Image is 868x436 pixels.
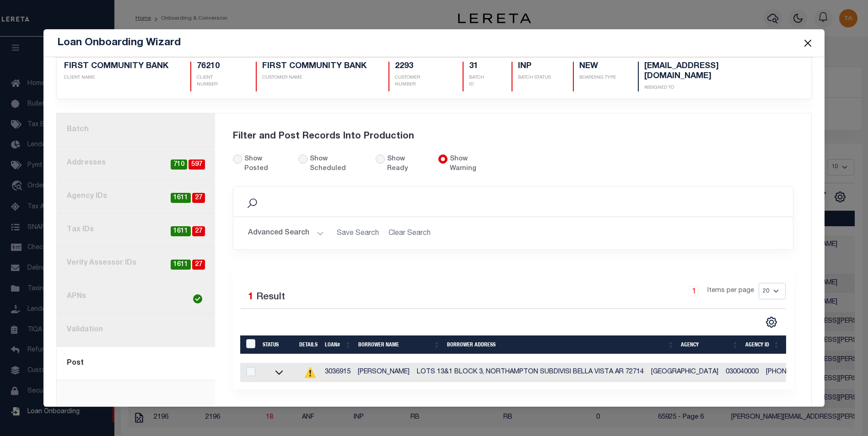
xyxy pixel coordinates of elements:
a: 1 [689,286,699,296]
p: CLIENT NAME [64,74,168,81]
span: 27 [192,260,205,270]
span: 1611 [171,193,191,203]
th: Status [259,335,296,354]
p: BATCH STATUS [518,74,551,81]
th: Loan#: activate to sort column ascending [321,335,355,354]
h5: FIRST COMMUNITY BANK [64,62,168,72]
span: Items per page [707,286,754,296]
th: LoanPrepID [240,335,259,354]
div: Filter and Post Records Into Production [233,119,793,154]
span: 597 [189,160,205,170]
h5: Loan Onboarding Wizard [57,37,181,49]
label: Show Warning [450,154,496,175]
h5: 76210 [197,62,234,72]
h5: 31 [469,62,490,72]
span: 27 [192,193,205,203]
h5: NEW [579,62,616,72]
a: Post [57,347,215,380]
h5: FIRST COMMUNITY BANK [262,62,367,72]
a: Agency IDs271611 [57,180,215,213]
a: Validation [57,314,215,347]
th: Borrower Name: activate to sort column ascending [355,335,443,354]
td: [GEOGRAPHIC_DATA] [647,363,722,382]
span: 27 [192,226,205,237]
span: 1611 [171,226,191,237]
td: LOTS 13&1 BLOCK 3, NORTHAMPTON SUBDIVISI BELLA VISTA AR 72714 [413,363,647,382]
th: Agency ID: activate to sort column ascending [742,335,783,354]
h5: INP [518,62,551,72]
span: 710 [171,160,187,170]
p: CUSTOMER NUMBER [395,74,441,88]
td: [PERSON_NAME] [354,363,413,382]
label: Result [256,290,285,305]
label: Show Scheduled [310,154,365,175]
a: Addresses597710 [57,147,215,180]
h5: [EMAIL_ADDRESS][DOMAIN_NAME] [644,62,782,81]
th: Borrower Address: activate to sort column ascending [443,335,677,354]
td: 3036915 [321,363,354,382]
p: Boarding Type [579,74,616,81]
label: Show Ready [387,154,427,175]
label: Show Posted [244,154,287,175]
h5: 2293 [395,62,441,72]
button: Close [802,37,814,49]
p: CLIENT NUMBER [197,74,234,88]
th: Agency: activate to sort column ascending [677,335,742,354]
th: Details [296,335,321,354]
span: 1611 [171,260,191,270]
p: Assigned To [644,85,782,91]
td: 030040000 [722,363,762,382]
a: Batch [57,113,215,147]
a: APNs [57,280,215,314]
a: Tax IDs271611 [57,213,215,247]
th: Tax ID: activate to sort column ascending [783,335,833,354]
td: [PHONE_NUMBER] [762,363,826,382]
button: Advanced Search [248,224,324,242]
img: check-icon-green.svg [193,294,202,303]
p: CUSTOMER NAME [262,74,367,81]
p: BATCH ID [469,74,490,88]
a: Verify Assessor IDs271611 [57,247,215,280]
span: 1 [248,292,253,302]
